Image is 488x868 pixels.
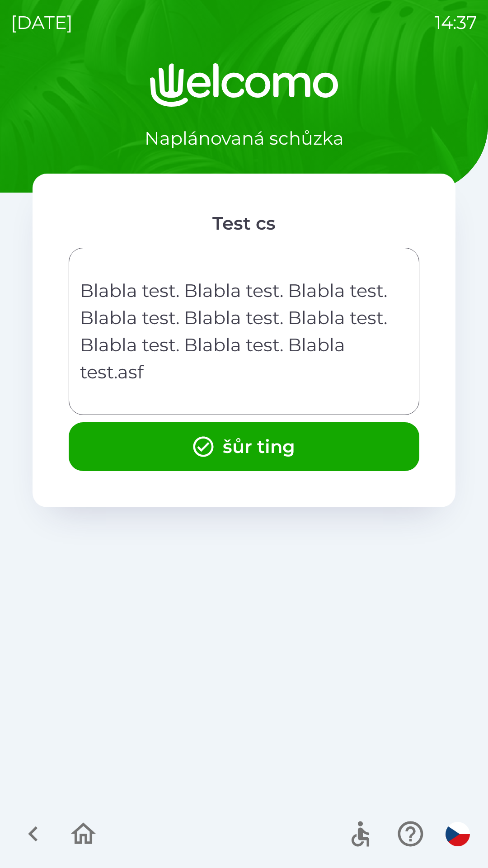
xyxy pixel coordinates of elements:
img: Logo [33,63,455,107]
button: šůr ting [69,422,419,471]
p: [DATE] [11,9,73,36]
img: cs flag [446,822,470,846]
p: 14:37 [435,9,477,36]
p: Blabla test. Blabla test. Blabla test. Blabla test. Blabla test. Blabla test. Blabla test. Blabla... [80,277,395,386]
p: Naplánovaná schůzka [145,125,344,152]
div: Test cs [69,210,419,237]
